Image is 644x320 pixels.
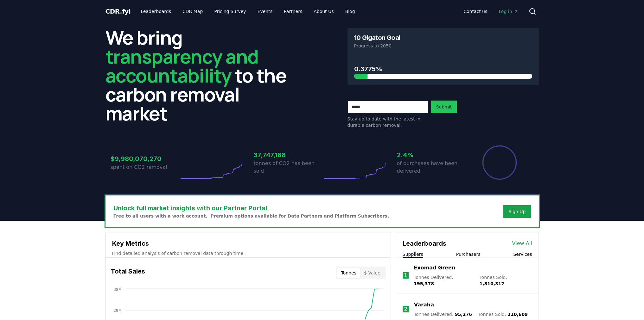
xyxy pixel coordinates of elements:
a: Partners [279,6,307,17]
h3: Key Metrics [112,239,384,248]
span: CDR fyi [105,8,131,15]
div: Percentage of sales delivered [482,145,517,180]
p: 1 [404,272,407,279]
h3: 10 Gigaton Goal [354,34,400,41]
p: Free to all users with a work account. Premium options available for Data Partners and Platform S... [113,213,389,219]
p: 2 [404,305,407,313]
span: 195,378 [414,281,434,286]
a: View All [512,240,532,247]
tspan: 29M [113,308,122,313]
a: About Us [309,6,339,17]
h3: 0.3775% [354,64,532,74]
a: Pricing Survey [209,6,251,17]
a: Contact us [458,6,492,17]
p: Tonnes Sold : [478,311,528,317]
a: Varaha [414,301,434,309]
button: Suppliers [403,251,423,257]
a: Blog [340,6,360,17]
a: CDR.fyi [105,7,131,16]
p: Stay up to date with the latest in durable carbon removal. [348,116,429,128]
p: spent on CO2 removal [111,163,179,171]
h3: Unlock full market insights with our Partner Portal [113,203,389,213]
p: Tonnes Delivered : [414,274,473,287]
nav: Main [136,6,360,17]
a: Events [252,6,277,17]
a: CDR Map [177,6,208,17]
a: Log in [494,6,523,17]
span: 95,276 [455,312,472,317]
tspan: 38M [113,287,122,292]
span: 210,609 [507,312,528,317]
a: Exomad Green [414,264,455,272]
p: of purchases have been delivered [397,160,465,175]
button: Tonnes [337,268,360,278]
button: Services [513,251,532,257]
p: Tonnes Delivered : [414,311,472,317]
p: Progress to 2050 [354,43,532,49]
a: Sign Up [508,208,526,215]
button: Sign Up [503,205,531,218]
nav: Main [458,6,523,17]
a: Leaderboards [136,6,176,17]
button: Submit [431,101,457,113]
p: Tonnes Sold : [479,274,532,287]
button: $ Value [360,268,384,278]
span: . [120,8,122,15]
span: 1,810,317 [479,281,504,286]
h3: $9,980,070,270 [111,154,179,163]
p: tonnes of CO2 has been sold [254,160,322,175]
p: Find detailed analysis of carbon removal data through time. [112,250,384,256]
h3: Total Sales [111,267,145,279]
h3: Leaderboards [403,239,446,248]
span: Log in [499,8,518,15]
button: Purchasers [456,251,481,257]
h2: We bring to the carbon removal market [105,28,297,123]
span: transparency and accountability [105,43,258,88]
h3: 2.4% [397,150,465,160]
h3: 37,747,188 [254,150,322,160]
